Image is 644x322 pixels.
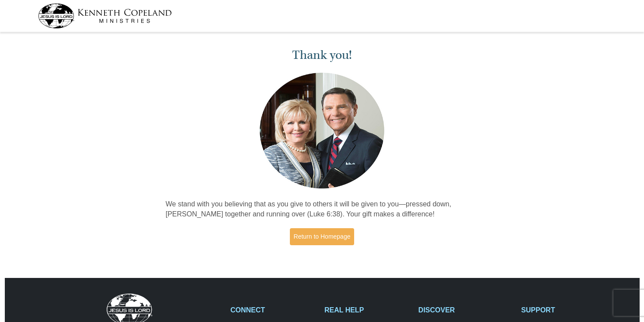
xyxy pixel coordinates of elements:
[418,306,512,314] h2: DISCOVER
[290,228,355,245] a: Return to Homepage
[166,48,479,62] h1: Thank you!
[324,306,409,314] h2: REAL HELP
[521,306,606,314] h2: SUPPORT
[38,3,172,28] img: kcm-header-logo.svg
[166,199,479,219] p: We stand with you believing that as you give to others it will be given to you—pressed down, [PER...
[258,71,386,191] img: Kenneth and Gloria
[230,306,315,314] h2: CONNECT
